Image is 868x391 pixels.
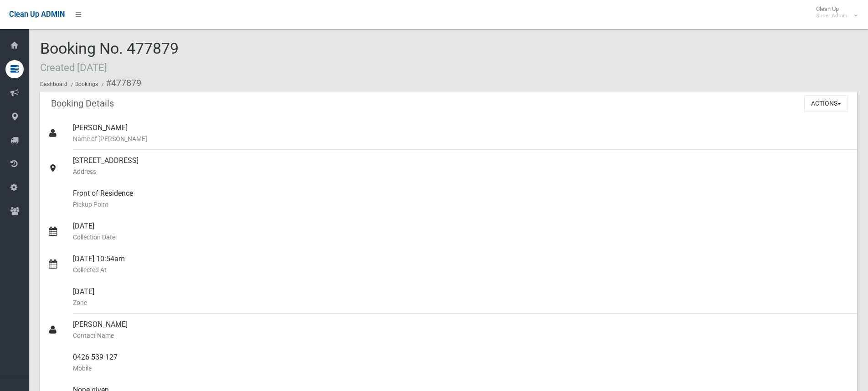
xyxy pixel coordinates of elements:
div: [DATE] [73,281,850,314]
span: Booking No. 477879 [40,39,179,75]
small: Collection Date [73,232,850,243]
small: Address [73,166,850,177]
div: 0426 539 127 [73,346,850,379]
div: [PERSON_NAME] [73,117,850,150]
a: Bookings [75,81,98,87]
small: Super Admin [816,12,847,19]
small: Collected At [73,264,850,275]
small: Contact Name [73,330,850,341]
span: Clean Up [812,5,857,19]
div: [DATE] [73,215,850,248]
button: Actions [804,95,848,112]
small: Name of [PERSON_NAME] [73,133,850,144]
li: #477879 [99,75,141,91]
a: Dashboard [40,81,67,87]
small: Mobile [73,363,850,374]
small: Pickup Point [73,199,850,210]
div: [STREET_ADDRESS] [73,150,850,183]
div: Front of Residence [73,183,850,215]
small: Zone [73,297,850,308]
span: Clean Up ADMIN [9,10,65,19]
div: [PERSON_NAME] [73,314,850,346]
div: [DATE] 10:54am [73,248,850,281]
header: Booking Details [40,95,125,112]
small: Created [DATE] [40,61,107,73]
